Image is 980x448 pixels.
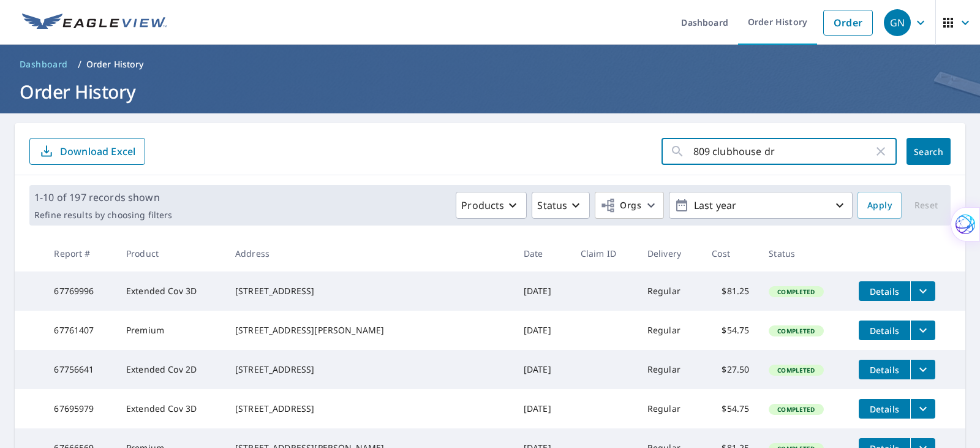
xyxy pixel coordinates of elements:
span: Details [866,364,903,376]
button: detailsBtn-67769996 [859,281,910,301]
div: [STREET_ADDRESS] [235,363,504,376]
td: Regular [638,350,702,389]
span: Orgs [600,198,641,213]
td: Extended Cov 2D [116,350,225,389]
button: Download Excel [29,138,145,165]
div: [STREET_ADDRESS][PERSON_NAME] [235,324,504,336]
span: Details [866,403,903,415]
td: Regular [638,271,702,311]
span: Completed [770,405,822,414]
td: [DATE] [514,271,571,311]
span: Completed [770,366,822,374]
td: Extended Cov 3D [116,389,225,428]
button: detailsBtn-67761407 [859,321,910,340]
p: Status [537,198,567,213]
td: $54.75 [702,311,759,350]
td: Regular [638,311,702,350]
button: detailsBtn-67695979 [859,399,910,419]
img: EV Logo [22,13,167,32]
p: Download Excel [60,145,135,158]
span: Details [866,286,903,297]
p: Products [461,198,504,213]
div: [STREET_ADDRESS] [235,285,504,297]
input: Address, Report #, Claim ID, etc. [693,134,873,169]
td: 67761407 [44,311,116,350]
td: 67756641 [44,350,116,389]
h1: Order History [15,79,965,104]
td: 67769996 [44,271,116,311]
td: Regular [638,389,702,428]
button: filesDropdownBtn-67695979 [910,399,935,419]
span: Completed [770,327,822,335]
td: Extended Cov 3D [116,271,225,311]
td: Premium [116,311,225,350]
a: Order [823,10,873,36]
td: $54.75 [702,389,759,428]
p: Last year [689,195,832,216]
span: Search [916,146,941,158]
th: Claim ID [571,235,638,271]
span: Completed [770,287,822,296]
p: 1-10 of 197 records shown [34,190,172,205]
td: 67695979 [44,389,116,428]
td: [DATE] [514,350,571,389]
td: $27.50 [702,350,759,389]
th: Report # [44,235,116,271]
li: / [78,57,81,72]
button: filesDropdownBtn-67769996 [910,281,935,301]
div: [STREET_ADDRESS] [235,403,504,415]
button: Apply [858,192,902,219]
span: Apply [867,198,892,213]
button: Last year [669,192,853,219]
th: Address [225,235,514,271]
button: detailsBtn-67756641 [859,360,910,379]
p: Order History [86,58,144,70]
td: [DATE] [514,311,571,350]
span: Details [866,325,903,336]
button: Status [532,192,590,219]
th: Date [514,235,571,271]
button: filesDropdownBtn-67756641 [910,360,935,379]
div: GN [884,9,911,36]
th: Delivery [638,235,702,271]
th: Cost [702,235,759,271]
th: Product [116,235,225,271]
span: Dashboard [20,58,68,70]
nav: breadcrumb [15,55,965,74]
button: Search [907,138,951,165]
a: Dashboard [15,55,73,74]
td: [DATE] [514,389,571,428]
td: $81.25 [702,271,759,311]
button: Products [456,192,527,219]
button: Orgs [595,192,664,219]
p: Refine results by choosing filters [34,210,172,221]
th: Status [759,235,849,271]
button: filesDropdownBtn-67761407 [910,321,935,340]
